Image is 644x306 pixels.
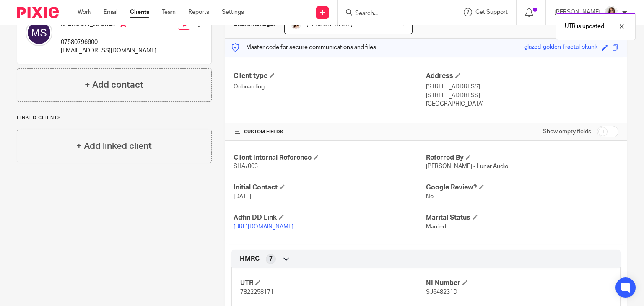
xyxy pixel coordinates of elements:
a: Work [78,8,91,16]
h4: Referred By [426,153,618,162]
a: Email [104,8,117,16]
span: [DATE] [234,194,251,200]
h4: Adfin DD Link [234,213,426,222]
img: svg%3E [26,19,52,46]
a: Reports [188,8,209,16]
span: 7822258171 [240,289,274,295]
span: HMRC [240,254,260,263]
p: [EMAIL_ADDRESS][DOMAIN_NAME] [61,47,156,55]
a: Settings [222,8,244,16]
p: [STREET_ADDRESS] [426,91,618,100]
p: 07580796600 [61,38,156,47]
p: Onboarding [234,83,426,91]
span: No [426,194,434,200]
span: SHA/003 [234,163,258,169]
p: [STREET_ADDRESS] [426,83,618,91]
div: glazed-golden-fractal-skunk [524,43,597,52]
h4: + Add linked client [76,140,152,153]
h4: Client type [234,72,426,80]
a: Team [162,8,176,16]
span: SJ648231D [426,289,457,295]
h4: Google Review? [426,183,618,192]
p: Linked clients [17,114,212,121]
h4: Marital Status [426,213,618,222]
a: [URL][DOMAIN_NAME] [234,224,293,230]
h4: NI Number [426,279,612,288]
p: Master code for secure communications and files [231,43,376,52]
label: Show empty fields [543,127,591,136]
span: 7 [269,255,273,263]
a: Clients [130,8,149,16]
img: Caroline%20-%20HS%20-%20LI.png [605,6,618,19]
span: [PERSON_NAME] - Lunar Audio [426,163,508,169]
p: UTR is updated [565,22,604,31]
h4: UTR [240,279,426,288]
img: Pixie [17,7,59,18]
h4: Initial Contact [234,183,426,192]
h4: CUSTOM FIELDS [234,129,426,135]
p: [GEOGRAPHIC_DATA] [426,100,618,108]
h4: Address [426,72,618,80]
span: Married [426,224,446,230]
h4: Client Internal Reference [234,153,426,162]
h4: + Add contact [85,78,143,91]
